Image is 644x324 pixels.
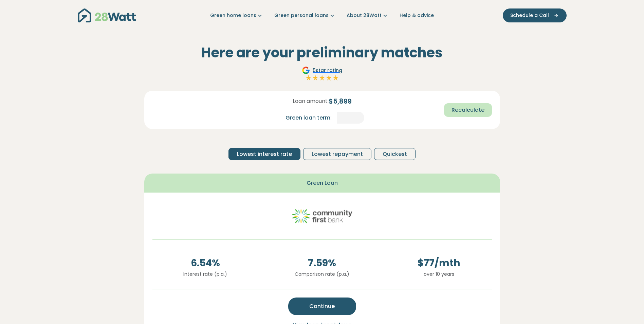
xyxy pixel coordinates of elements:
[269,270,375,278] p: Comparison rate (p.a.)
[312,74,319,81] img: Full star
[347,12,389,19] a: About 28Watt
[78,8,136,22] img: 28Watt
[210,12,263,19] a: Green home loans
[152,270,258,278] p: Interest rate (p.a.)
[269,256,375,270] span: 7.59 %
[237,150,292,158] span: Lowest interest rate
[228,148,300,160] button: Lowest interest rate
[312,150,363,158] span: Lowest repayment
[280,112,337,124] div: Green loan term:
[400,12,434,19] a: Help & advice
[152,256,258,270] span: 6.54 %
[329,96,352,106] span: $ 5,899
[326,74,332,81] img: Full star
[510,12,549,19] span: Schedule a Call
[144,44,500,61] h2: Here are your preliminary matches
[78,7,567,24] nav: Main navigation
[274,12,336,19] a: Green personal loans
[307,179,338,187] span: Green Loan
[301,66,343,83] a: Google5star ratingFull starFull starFull starFull starFull star
[332,74,339,81] img: Full star
[302,66,310,74] img: Google
[305,74,312,81] img: Full star
[452,106,484,114] span: Recalculate
[319,74,326,81] img: Full star
[386,270,492,278] p: over 10 years
[444,103,492,117] button: Recalculate
[386,256,492,270] span: $ 77 /mth
[309,302,335,310] span: Continue
[503,8,567,22] button: Schedule a Call
[288,298,356,315] button: Continue
[293,97,329,105] span: Loan amount:
[292,201,353,231] img: community-first logo
[374,148,416,160] button: Quickest
[313,67,342,74] span: 5 star rating
[303,148,371,160] button: Lowest repayment
[383,150,407,158] span: Quickest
